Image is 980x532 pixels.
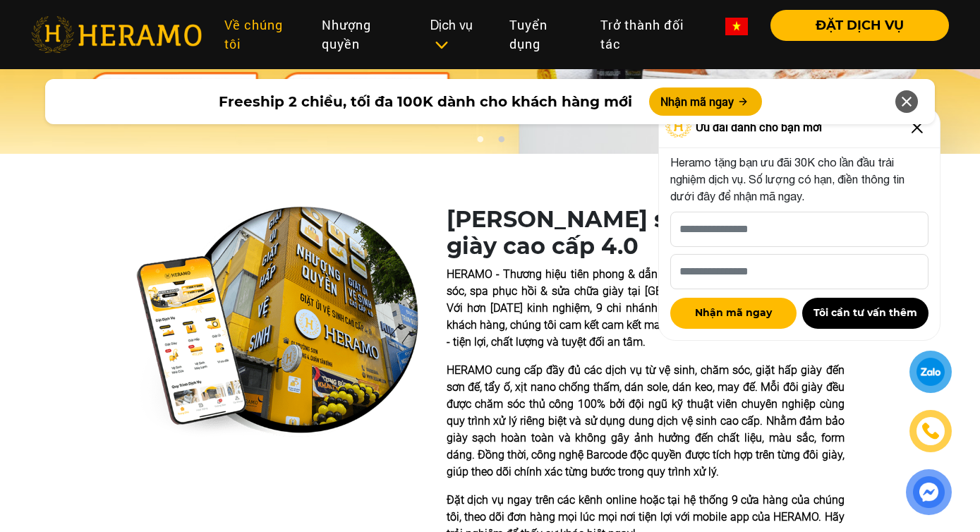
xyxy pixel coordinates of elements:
[494,135,508,150] button: 2
[759,19,949,32] a: ĐẶT DỊCH VỤ
[589,10,714,59] a: Trở thành đối tác
[670,154,928,205] p: Heramo tặng bạn ưu đãi 30K cho lần đầu trải nghiệm dịch vụ. Số lượng có hạn, điền thông tin dưới ...
[770,10,949,41] button: ĐẶT DỊCH VỤ
[430,16,488,54] div: Dịch vụ
[498,10,589,59] a: Tuyển dụng
[473,135,487,150] button: 1
[670,298,797,329] button: Nhận mã ngay
[434,38,449,52] img: subToggleIcon
[219,91,632,112] span: Freeship 2 chiều, tối đa 100K dành cho khách hàng mới
[923,423,939,439] img: phone-icon
[447,266,845,351] p: HERAMO - Thương hiệu tiên phong & dẫn đầu trong ngành vệ sinh giày, chăm sóc, spa phục hồi & sửa ...
[31,16,202,53] img: heramo-logo.png
[912,412,950,450] a: phone-icon
[802,298,928,329] button: Tôi cần tư vấn thêm
[649,87,762,116] button: Nhận mã ngay
[136,206,418,437] img: heramo-quality-banner
[725,18,748,35] img: vn-flag.png
[447,206,845,260] h1: [PERSON_NAME] sinh giày giặt giày cao cấp 4.0
[310,10,419,59] a: Nhượng quyền
[213,10,310,59] a: Về chúng tôi
[447,362,845,480] p: HERAMO cung cấp đầy đủ các dịch vụ từ vệ sinh, chăm sóc, giặt hấp giày đến sơn đế, tẩy ố, xịt nan...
